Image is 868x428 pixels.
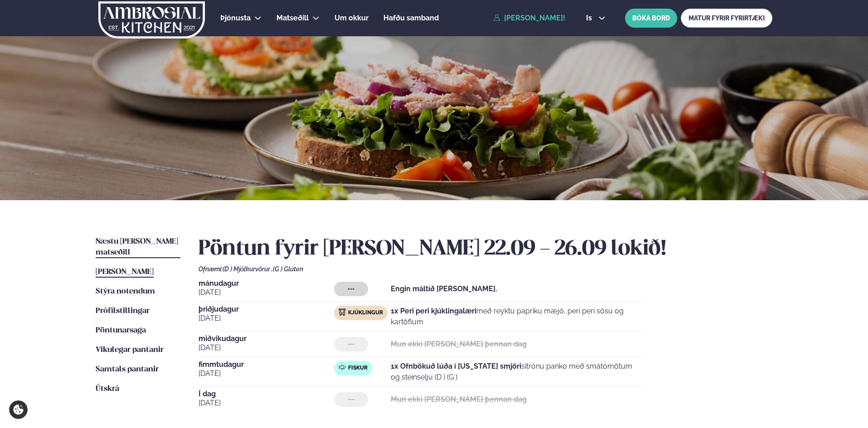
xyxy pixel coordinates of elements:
h2: Pöntun fyrir [PERSON_NAME] 22.09 - 26.09 lokið! [199,236,772,262]
span: [DATE] [199,313,334,324]
span: --- [348,341,354,348]
span: Næstu [PERSON_NAME] matseðill [96,238,178,256]
span: (G ) Glúten [273,265,303,273]
button: is [579,14,613,22]
a: Hafðu samband [383,13,439,24]
span: is [586,14,595,22]
span: miðvikudagur [199,335,334,342]
strong: Mun ekki [PERSON_NAME] þennan dag [391,340,527,348]
a: [PERSON_NAME] [96,267,154,278]
span: Fiskur [348,365,368,372]
a: Prófílstillingar [96,306,150,317]
span: [PERSON_NAME] [96,268,154,276]
strong: Engin máltíð [PERSON_NAME]. [391,284,497,293]
a: Næstu [PERSON_NAME] matseðill [96,236,180,258]
div: Ofnæmi: [199,265,772,273]
strong: 1x Ofnbökuð lúða í [US_STATE] smjöri [391,362,521,370]
a: Samtals pantanir [96,364,159,375]
span: Hafðu samband [383,14,439,22]
span: Í dag [199,390,334,398]
strong: Mun ekki [PERSON_NAME] þennan dag [391,395,527,404]
span: (D ) Mjólkurvörur , [223,265,273,273]
a: [PERSON_NAME]! [493,14,565,22]
a: Útskrá [96,384,119,394]
span: [DATE] [199,398,334,409]
a: Pöntunarsaga [96,325,146,336]
img: chicken.svg [339,308,346,316]
img: logo [97,1,206,38]
span: [DATE] [199,342,334,353]
a: Stýra notendum [96,286,155,297]
span: Prófílstillingar [96,307,150,315]
button: BÓKA BORÐ [625,9,677,28]
a: Um okkur [335,13,369,24]
p: sítrónu panko með smátómötum og steinselju (D ) (G ) [391,361,643,383]
img: fish.svg [339,364,346,371]
span: --- [348,285,354,293]
span: Vikulegar pantanir [96,346,164,354]
span: Samtals pantanir [96,365,159,373]
a: Cookie settings [9,400,28,419]
span: [DATE] [199,287,334,298]
strong: 1x Peri peri kjúklingalæri [391,307,476,315]
span: Kjúklingur [348,309,383,317]
span: mánudagur [199,280,334,287]
span: fimmtudagur [199,361,334,368]
span: þriðjudagur [199,306,334,313]
span: [DATE] [199,368,334,379]
span: Stýra notendum [96,288,155,295]
p: með reyktu papriku mæjó, peri peri sósu og kartöflum [391,306,643,327]
span: Útskrá [96,385,119,393]
span: Um okkur [335,14,369,22]
a: Þjónusta [220,13,251,24]
span: Þjónusta [220,14,251,22]
a: MATUR FYRIR FYRIRTÆKI [681,9,772,28]
span: --- [348,396,354,403]
a: Matseðill [276,13,309,24]
span: Pöntunarsaga [96,327,146,334]
span: Matseðill [276,14,309,22]
a: Vikulegar pantanir [96,345,164,356]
